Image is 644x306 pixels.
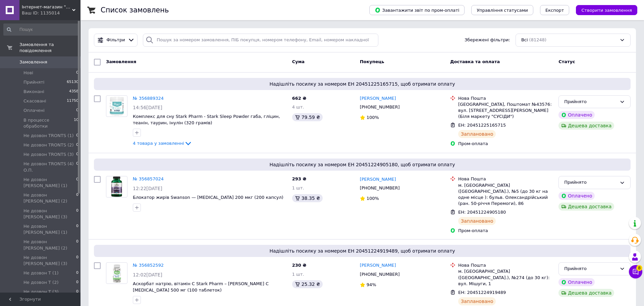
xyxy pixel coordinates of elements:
[133,141,184,146] span: 4 товара у замовленні
[458,123,506,128] span: ЕН: 20451225165715
[76,161,78,173] span: 0
[133,281,269,293] a: Аскорбат натрію, вітамін C Stark Pharm – [PERSON_NAME] C [MEDICAL_DATA] 500 мг (100 таблеток)
[292,185,304,190] span: 1 шт.
[569,7,637,12] a: Створити замовлення
[23,117,74,129] span: В процессе обработки
[458,268,553,287] div: м. [GEOGRAPHIC_DATA] ([GEOGRAPHIC_DATA].), №274 (до 30 кг): вул. Мішуги, 1
[23,177,76,189] span: Не дозвон [PERSON_NAME] (1)
[458,182,553,207] div: м. [GEOGRAPHIC_DATA] ([GEOGRAPHIC_DATA].), №5 (до 30 кг на одне місце ): бульв. Олександрійський ...
[369,5,465,15] button: Завантажити звіт по пром-оплаті
[76,192,78,204] span: 0
[76,270,78,276] span: 0
[133,195,283,200] a: Блокатор жирів Swanson — [MEDICAL_DATA] 200 мкг (200 капсул)
[106,176,127,198] a: Фото товару
[458,290,506,295] span: ЕН: 20451224919489
[23,89,44,95] span: Виконані
[367,196,379,201] span: 100%
[292,176,307,181] span: 293 ₴
[458,141,553,147] div: Пром-оплата
[529,37,547,42] span: (81248)
[23,279,59,286] span: Не дозвон Т (2)
[23,208,76,220] span: Не дозвон [PERSON_NAME] (3)
[76,208,78,220] span: 0
[76,70,78,76] span: 0
[143,34,378,47] input: Пошук за номером замовлення, ПІБ покупця, номером телефону, Email, номером накладної
[458,176,553,182] div: Нова Пошта
[540,5,570,15] button: Експорт
[133,141,192,146] a: 4 товара у замовленні
[360,272,400,277] span: [PHONE_NUMBER]
[76,279,78,286] span: 0
[23,107,45,114] span: Оплачені
[76,107,78,114] span: 0
[76,177,78,189] span: 0
[133,272,162,277] span: 12:02[DATE]
[97,81,628,87] span: Надішліть посилку за номером ЕН 20451225165715, щоб отримати оплату
[458,262,553,268] div: Нова Пошта
[465,37,510,43] span: Збережені фільтри:
[558,192,595,200] div: Оплачено
[23,142,74,148] span: Не дозвон TRONTS (2)
[458,95,553,101] div: Нова Пошта
[107,37,125,43] span: Фільтри
[76,289,78,295] span: 0
[458,228,553,234] div: Пром-оплата
[292,113,323,121] div: 79.59 ₴
[76,223,78,235] span: 0
[636,265,642,271] span: 8
[564,98,617,105] div: Прийнято
[458,130,496,138] div: Заплановано
[450,59,500,64] span: Доставка та оплата
[23,192,76,204] span: Не дозвон [PERSON_NAME] (2)
[360,176,396,183] a: [PERSON_NAME]
[360,262,396,269] a: [PERSON_NAME]
[23,70,33,76] span: Нові
[22,10,80,16] div: Ваш ID: 1135014
[19,59,47,65] span: Замовлення
[629,265,642,278] button: Чат з покупцем8
[133,176,164,181] a: № 356857024
[558,111,595,119] div: Оплачено
[292,280,323,288] div: 25.32 ₴
[23,289,59,295] span: Не дозвон Т (3)
[292,272,304,277] span: 1 шт.
[292,59,305,64] span: Cума
[367,115,379,120] span: 100%
[133,105,162,110] span: 14:56[DATE]
[23,223,76,235] span: Не дозвон [PERSON_NAME] (1)
[477,8,528,13] span: Управління статусами
[133,114,280,125] a: Комплекс для сну Stark Pharm - Stark Sleep Powder габа, гліцин, теанін, таурин, інулін (320 грамів)
[76,133,78,139] span: 0
[360,104,400,110] span: [PHONE_NUMBER]
[292,263,307,268] span: 230 ₴
[558,203,614,211] div: Дешева доставка
[581,8,632,13] span: Створити замовлення
[576,5,637,15] button: Створити замовлення
[292,194,323,202] div: 38.35 ₴
[74,117,78,129] span: 10
[367,282,376,287] span: 94%
[545,8,564,13] span: Експорт
[558,122,614,130] div: Дешева доставка
[97,248,628,254] span: Надішліть посилку за номером ЕН 20451224919489, щоб отримати оплату
[360,185,400,190] span: [PHONE_NUMBER]
[109,263,125,283] img: Фото товару
[23,270,59,276] span: Не дозвон Т (1)
[133,186,162,191] span: 12:22[DATE]
[23,98,46,104] span: Скасовані
[23,133,74,139] span: Не дозвон TRONTS (1)
[111,176,122,197] img: Фото товару
[375,7,459,13] span: Завантажити звіт по пром-оплаті
[564,179,617,186] div: Прийнято
[106,59,136,64] span: Замовлення
[76,255,78,267] span: 0
[76,151,78,158] span: 0
[23,255,76,267] span: Не дозвон [PERSON_NAME] (3)
[101,6,169,14] h1: Список замовлень
[19,42,80,54] span: Замовлення та повідомлення
[106,262,127,284] a: Фото товару
[558,59,575,64] span: Статус
[458,217,496,225] div: Заплановано
[521,37,528,43] span: Всі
